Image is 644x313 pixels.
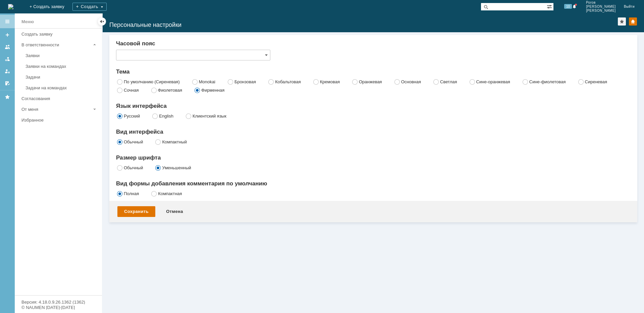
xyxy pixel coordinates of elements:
span: Часовой пояс [116,40,155,47]
label: Monokai [199,79,215,84]
label: Сине-оранжевая [476,79,510,84]
img: logo [8,4,13,9]
span: Вид интерфейса [116,129,163,135]
div: Персональные настройки [109,21,618,28]
label: Фиолетовая [158,88,182,93]
label: Основная [401,79,421,84]
label: Обычный [124,165,143,170]
label: Обычный [124,139,143,144]
div: Избранное [21,118,91,123]
div: Версия: 4.18.0.9.26.1362 (1362) [21,300,95,304]
label: Сиреневая [585,79,607,84]
div: Скрыть меню [98,17,106,26]
label: Бронзовая [234,79,256,84]
span: Вид формы добавления комментария по умолчанию [116,180,267,187]
div: Задачи на командах [25,85,98,90]
div: Меню [21,18,34,26]
label: Клиентский язык [193,114,226,119]
div: Задачи [25,75,98,80]
label: English [159,114,173,119]
span: 10 [564,4,572,9]
div: Создать [72,3,107,11]
label: Сине-фиолетовая [529,79,566,84]
a: Задачи на командах [23,83,101,93]
span: Рогов [586,1,616,5]
a: Задачи [23,72,101,82]
a: Создать заявку [19,29,101,39]
label: Компактный [162,139,187,144]
span: Язык интерфейса [116,103,167,109]
div: Добавить в избранное [618,17,626,26]
label: Полная [124,191,139,196]
span: Тема [116,69,130,75]
div: © NAUMEN [DATE]-[DATE] [21,305,95,310]
div: Согласования [21,96,98,101]
div: Создать заявку [21,32,98,37]
label: Компактная [158,191,182,196]
label: Сочная [124,88,139,93]
label: По умолчанию (Сиреневая) [124,79,180,84]
div: Заявки на командах [25,64,98,69]
div: В ответственности [21,42,91,47]
a: Перейти на домашнюю страницу [8,4,13,9]
label: Фирменная [201,88,224,93]
label: Светлая [440,79,457,84]
label: Уменьшенный [162,165,191,170]
div: Изменить домашнюю страницу [629,17,637,26]
span: Расширенный поиск [547,3,553,9]
label: Оранжевая [359,79,382,84]
a: Заявки на командах [23,61,101,72]
a: Мои согласования [2,78,13,89]
label: Русский [124,114,140,119]
a: Заявки на командах [2,42,13,52]
label: Кобальтовая [275,79,301,84]
span: [PERSON_NAME] [586,5,616,9]
a: Заявки [23,50,101,61]
a: Заявки в моей ответственности [2,54,13,64]
span: Размер шрифта [116,154,161,161]
a: Согласования [19,93,101,104]
a: Мои заявки [2,66,13,77]
div: От меня [21,107,91,112]
div: Заявки [25,53,98,58]
a: Создать заявку [2,30,13,40]
span: [PERSON_NAME] [586,9,616,13]
label: Кремовая [320,79,340,84]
